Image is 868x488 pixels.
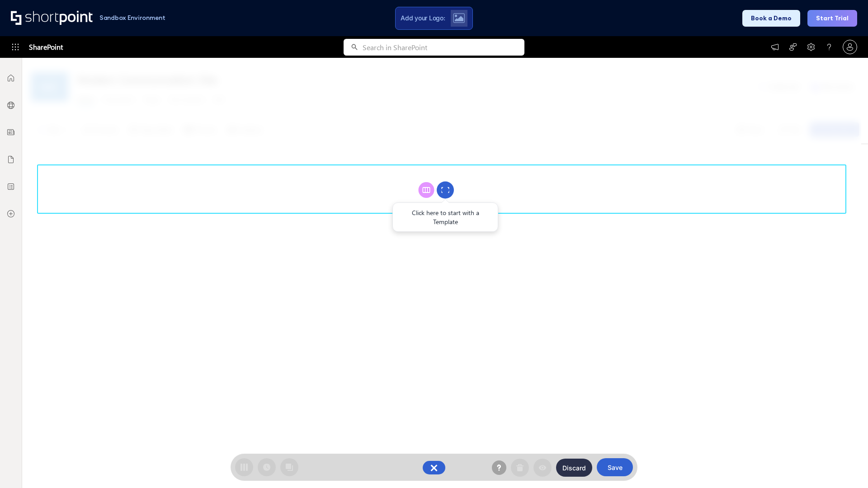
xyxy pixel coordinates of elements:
[807,10,857,27] button: Start Trial
[823,445,868,488] iframe: Chat Widget
[742,10,800,27] button: Book a Demo
[597,458,633,476] button: Save
[556,459,592,477] button: Discard
[99,15,165,20] h1: Sandbox Environment
[453,13,465,23] img: Upload logo
[29,36,63,58] span: SharePoint
[363,39,524,56] input: Search in SharePoint
[401,14,445,22] span: Add your Logo:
